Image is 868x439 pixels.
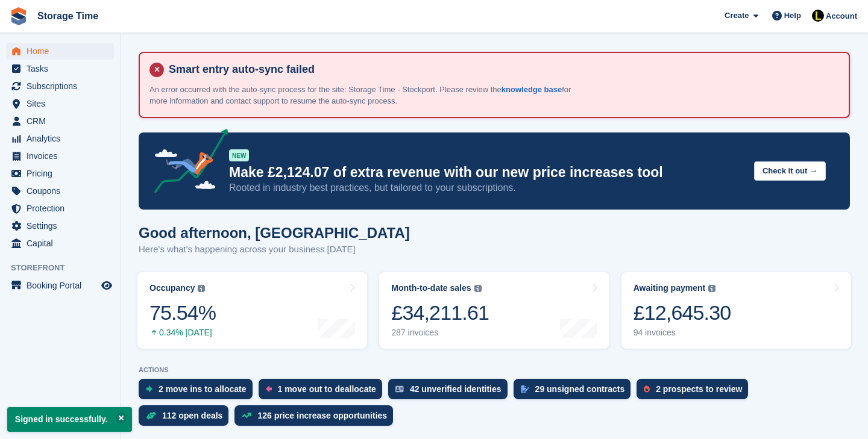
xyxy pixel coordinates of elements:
[826,10,857,22] span: Account
[149,300,216,325] div: 75.54%
[229,149,249,161] div: NEW
[7,407,132,432] p: Signed in successfully.
[725,10,749,22] span: Create
[6,78,114,95] a: menu
[6,200,114,217] a: menu
[656,384,742,394] div: 2 prospects to review
[242,413,251,418] img: price_increase_opportunities-93ffe204e8149a01c8c9dc8f82e8f89637d9d84a8eef4429ea346261dce0b2c0.svg
[391,300,489,325] div: £34,211.61
[6,217,114,234] a: menu
[139,225,410,241] h1: Good afternoon, [GEOGRAPHIC_DATA]
[27,95,99,112] span: Sites
[784,10,801,22] span: Help
[27,43,99,60] span: Home
[162,411,222,420] div: 112 open deals
[474,285,482,292] img: icon-info-grey-7440780725fd019a000dd9b08b2336e03edf1995a4989e88bcd33f0948082b44.svg
[6,60,114,77] a: menu
[149,283,195,293] div: Occupancy
[637,379,754,405] a: 2 prospects to review
[388,379,514,405] a: 42 unverified identities
[410,384,502,394] div: 42 unverified identities
[379,272,609,349] a: Month-to-date sales £34,211.61 287 invoices
[99,278,114,293] a: Preview store
[754,161,826,181] button: Check it out →
[149,84,571,107] p: An error occurred with the auto-sync process for the site: Storage Time - Stockport. Please revie...
[27,130,99,147] span: Analytics
[27,235,99,252] span: Capital
[149,328,216,338] div: 0.34% [DATE]
[6,277,114,294] a: menu
[144,129,228,198] img: price-adjustments-announcement-icon-8257ccfd72463d97f412b2fc003d46551f7dbcb40ab6d574587a9cd5c0d94...
[164,63,839,76] h4: Smart entry auto-sync failed
[229,164,744,181] p: Make £2,124.07 of extra revenue with our new price increases tool
[27,182,99,199] span: Coupons
[391,328,489,338] div: 287 invoices
[146,411,156,420] img: deal-1b604bf984904fb50ccaf53a9ad4b4a5d6e5aea283cecdc64d6e3604feb123c2.svg
[812,10,824,22] img: Laaibah Sarwar
[33,6,103,26] a: Storage Time
[634,300,731,325] div: £12,645.30
[6,235,114,252] a: menu
[6,165,114,182] a: menu
[10,7,28,25] img: stora-icon-8386f47178a22dfd0bd8f6a31ec36ba5ce8667c1dd55bd0f319d3a0aa187defe.svg
[6,43,114,60] a: menu
[644,385,650,393] img: prospect-51fa495bee0391a8d652442698ab0144808aea92771e9ea1ae160a38d050c398.svg
[11,262,120,274] span: Storefront
[229,181,744,195] p: Rooted in industry best practices, but tailored to your subscriptions.
[198,285,205,292] img: icon-info-grey-7440780725fd019a000dd9b08b2336e03edf1995a4989e88bcd33f0948082b44.svg
[502,85,562,94] a: knowledge base
[27,277,99,294] span: Booking Portal
[257,411,387,420] div: 126 price increase opportunities
[6,148,114,164] a: menu
[27,148,99,164] span: Invoices
[27,200,99,217] span: Protection
[146,385,153,393] img: move_ins_to_allocate_icon-fdf77a2bb77ea45bf5b3d319d69a93e2d87916cf1d5bf7949dd705db3b84f3ca.svg
[6,95,114,112] a: menu
[6,182,114,199] a: menu
[266,385,272,393] img: move_outs_to_deallocate_icon-f764333ba52eb49d3ac5e1228854f67142a1ed5810a6f6cc68b1a99e826820c5.svg
[139,405,234,432] a: 112 open deals
[621,272,851,349] a: Awaiting payment £12,645.30 94 invoices
[27,60,99,77] span: Tasks
[259,379,388,405] a: 1 move out to deallocate
[514,379,637,405] a: 29 unsigned contracts
[27,113,99,129] span: CRM
[27,217,99,234] span: Settings
[521,385,529,393] img: contract_signature_icon-13c848040528278c33f63329250d36e43548de30e8caae1d1a13099fd9432cc5.svg
[6,113,114,129] a: menu
[139,366,850,374] p: ACTIONS
[634,283,706,293] div: Awaiting payment
[137,272,367,349] a: Occupancy 75.54% 0.34% [DATE]
[391,283,471,293] div: Month-to-date sales
[139,243,410,257] p: Here's what's happening across your business [DATE]
[278,384,376,394] div: 1 move out to deallocate
[234,405,399,432] a: 126 price increase opportunities
[27,78,99,95] span: Subscriptions
[27,165,99,182] span: Pricing
[139,379,259,405] a: 2 move ins to allocate
[708,285,715,292] img: icon-info-grey-7440780725fd019a000dd9b08b2336e03edf1995a4989e88bcd33f0948082b44.svg
[634,328,731,338] div: 94 invoices
[395,385,404,393] img: verify_identity-adf6edd0f0f0b5bbfe63781bf79b02c33cf7c696d77639b501bdc392416b5a36.svg
[159,384,247,394] div: 2 move ins to allocate
[535,384,625,394] div: 29 unsigned contracts
[6,130,114,147] a: menu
